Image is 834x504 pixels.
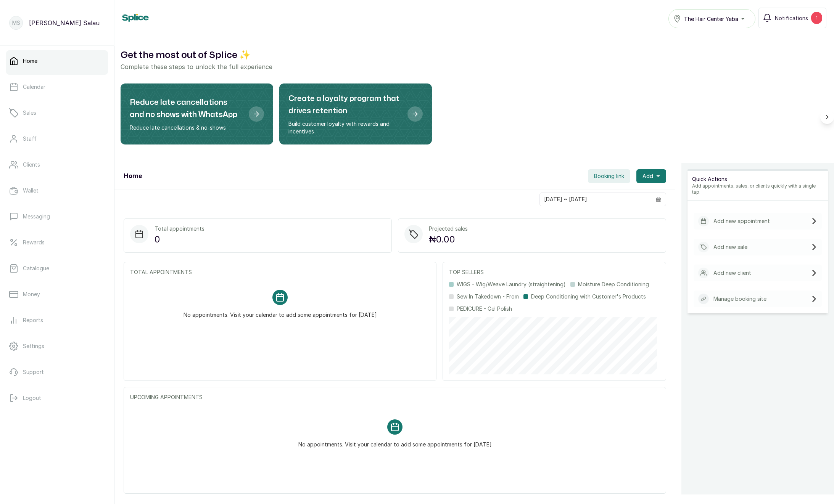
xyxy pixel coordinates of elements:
p: Staff [23,135,37,143]
p: Add new client [713,269,751,277]
p: MS [12,19,20,27]
div: Create a loyalty program that drives retention [279,83,432,144]
button: Logout [6,387,108,409]
h2: Reduce late cancellations and no shows with WhatsApp [130,96,243,121]
p: Reports [23,316,43,324]
div: Reduce late cancellations and no shows with WhatsApp [121,83,273,144]
div: 1 [811,12,822,24]
p: Add appointments, sales, or clients quickly with a single tap. [692,183,823,195]
a: Catalogue [6,258,108,279]
h1: Home [124,172,142,181]
a: Reports [6,310,108,331]
p: Build customer loyalty with rewards and incentives [288,120,401,135]
p: Messaging [23,213,50,220]
p: Complete these steps to unlock the full experience [121,62,828,71]
p: WIGS - Wig/Weave Laundry (straightening) [457,281,566,288]
button: The Hair Center Yaba [668,9,755,28]
p: Quick Actions [692,175,823,183]
a: Messaging [6,206,108,227]
p: 0 [155,233,204,246]
span: Add [642,172,653,180]
p: No appointments. Visit your calendar to add some appointments for [DATE] [184,305,377,319]
p: TOP SELLERS [449,268,660,276]
button: Add [636,169,666,183]
p: Add new appointment [713,217,770,225]
p: Sew In Takedown - From [457,293,519,300]
a: Sales [6,102,108,124]
span: Notifications [775,14,808,22]
p: Clients [23,161,40,169]
a: Rewards [6,232,108,253]
p: Calendar [23,83,45,91]
a: Wallet [6,180,108,201]
a: Home [6,50,108,72]
span: Booking link [594,172,624,180]
svg: calendar [656,197,661,202]
p: Moisture Deep Conditioning [578,281,649,288]
a: Staff [6,128,108,149]
button: Notifications1 [758,8,826,28]
p: Wallet [23,187,39,194]
p: Catalogue [23,265,49,272]
p: Settings [23,342,44,350]
p: Rewards [23,239,45,246]
button: Booking link [588,169,630,183]
p: Manage booking site [713,295,766,303]
a: Money [6,284,108,305]
p: Add new sale [713,243,747,251]
p: Money [23,291,40,298]
p: No appointments. Visit your calendar to add some appointments for [DATE] [298,435,492,448]
p: Reduce late cancellations & no-shows [130,124,243,132]
h2: Get the most out of Splice ✨ [121,48,828,62]
h2: Create a loyalty program that drives retention [288,93,401,117]
p: ₦0.00 [429,233,468,246]
p: Sales [23,109,36,117]
button: Scroll right [820,110,834,124]
p: Projected sales [429,225,468,233]
a: Clients [6,154,108,175]
p: [PERSON_NAME] Salau [29,18,100,27]
a: Calendar [6,76,108,98]
input: Select date [540,193,651,206]
p: Logout [23,394,41,402]
a: Settings [6,335,108,357]
p: TOTAL APPOINTMENTS [130,268,430,276]
p: UPCOMING APPOINTMENTS [130,393,660,401]
span: The Hair Center Yaba [684,15,738,23]
p: PEDICURE - Gel Polish [457,305,512,313]
a: Support [6,361,108,383]
p: Deep Conditioning with Customer's Products [531,293,646,300]
p: Support [23,368,44,376]
p: Total appointments [155,225,204,233]
p: Home [23,57,37,65]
